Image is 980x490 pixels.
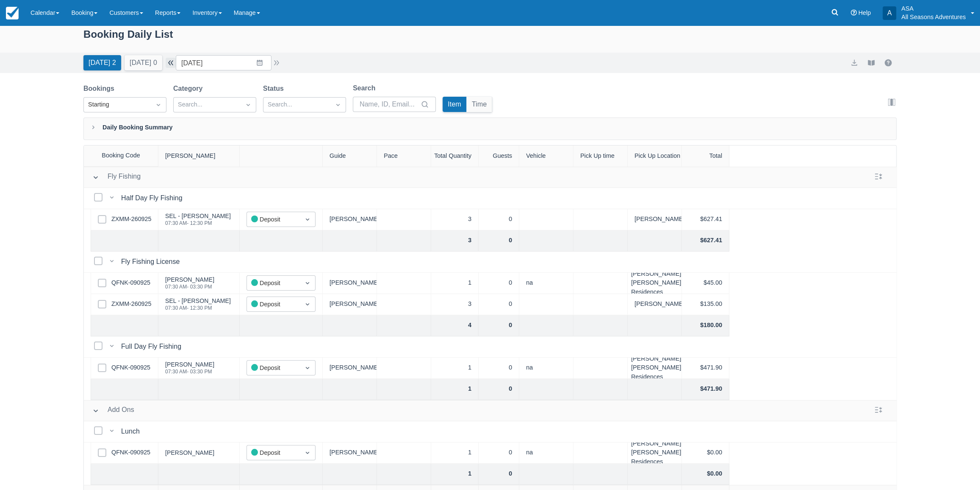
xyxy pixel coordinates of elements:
div: 0 [479,358,519,379]
div: [PERSON_NAME] [PERSON_NAME] Residences [628,358,682,379]
div: Total Quantity [431,146,479,167]
div: Guests [479,146,519,167]
img: checkfront-main-nav-mini-logo.png [6,7,19,20]
div: [PERSON_NAME] [PERSON_NAME] Residences [628,442,682,464]
div: 0 [479,464,519,485]
div: 07:30 AM - 03:30 PM [165,284,214,289]
div: 0 [479,442,519,464]
div: $135.00 [682,294,729,315]
span: Dropdown icon [303,300,312,308]
div: 0 [479,379,519,400]
div: Pick Up time [573,146,628,167]
div: SEL - [PERSON_NAME] [165,213,231,219]
button: Time [467,97,492,112]
span: Dropdown icon [244,101,252,109]
div: Total [682,146,729,167]
div: Deposit [251,448,296,458]
div: na [519,358,573,379]
div: Lunch [121,426,143,437]
div: na [519,442,573,464]
i: Help [850,10,856,16]
div: 07:30 AM - 12:30 PM [165,305,231,311]
button: Fly Fishing [89,170,144,185]
button: [DATE] 0 [125,55,162,70]
div: $627.41 [682,209,729,230]
div: $471.90 [682,379,729,400]
div: 07:30 AM - 12:30 PM [165,221,231,226]
div: [PERSON_NAME] [323,442,377,464]
div: Full Day Fly Fishing [121,342,185,352]
div: Half Day Fly Fishing [121,193,186,203]
div: 0 [479,230,519,252]
div: 4 [431,315,479,336]
span: Dropdown icon [303,279,312,287]
input: Name, ID, Email... [360,97,419,112]
div: [PERSON_NAME] [158,146,240,167]
input: Date [176,55,271,70]
p: All Seasons Adventures [901,13,966,21]
span: Dropdown icon [303,448,312,457]
button: Item [443,97,466,112]
div: Vehicle [519,146,573,167]
div: [PERSON_NAME] [165,361,214,367]
div: [PERSON_NAME] [PERSON_NAME] Residences [628,273,682,294]
div: Pace [377,146,431,167]
div: Booking Code [84,146,158,166]
div: 1 [431,442,479,464]
div: Daily Booking Summary [83,118,897,140]
div: 3 [431,230,479,252]
a: ZXMM-260925 [111,215,151,224]
div: 0 [479,315,519,336]
div: $471.90 [682,358,729,379]
button: [DATE] 2 [83,55,121,70]
span: Dropdown icon [303,364,312,372]
div: Guide [323,146,377,167]
div: [PERSON_NAME] [165,277,214,283]
div: [PERSON_NAME] [323,209,377,230]
div: 1 [431,379,479,400]
span: Dropdown icon [334,101,342,109]
p: ASA [901,4,966,13]
div: Deposit [251,215,296,224]
label: Category [173,84,206,94]
div: [PERSON_NAME] Lodge [628,294,682,315]
div: $0.00 [682,464,729,485]
div: [PERSON_NAME] [165,450,214,456]
span: Dropdown icon [303,215,312,224]
button: Add Ons [89,403,138,418]
div: Starting [88,100,147,109]
div: $627.41 [682,230,729,252]
label: Status [263,84,287,94]
a: QFNK-090925 [111,363,150,372]
label: Search [353,83,379,93]
div: na [519,273,573,294]
div: Booking Daily List [83,26,897,51]
a: ZXMM-260925 [111,300,151,309]
div: 3 [431,294,479,315]
div: Deposit [251,363,296,373]
a: QFNK-090925 [111,448,150,457]
div: 1 [431,273,479,294]
div: $0.00 [682,442,729,464]
div: [PERSON_NAME] Lodge [628,209,682,230]
div: 0 [479,294,519,315]
div: $180.00 [682,315,729,336]
div: SEL - [PERSON_NAME] [165,298,231,304]
span: Help [858,9,871,16]
div: Deposit [251,278,296,288]
div: A [883,6,896,20]
a: QFNK-090925 [111,278,150,288]
div: 1 [431,358,479,379]
button: export [849,58,859,68]
div: [PERSON_NAME] [323,294,377,315]
div: $45.00 [682,273,729,294]
div: 3 [431,209,479,230]
div: 0 [479,209,519,230]
div: Fly Fishing License [121,257,183,267]
div: [PERSON_NAME] [323,358,377,379]
div: 07:30 AM - 03:30 PM [165,369,214,374]
label: Bookings [83,84,118,94]
span: Dropdown icon [154,101,163,109]
div: Pick Up Location [628,146,682,167]
div: [PERSON_NAME] [323,273,377,294]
